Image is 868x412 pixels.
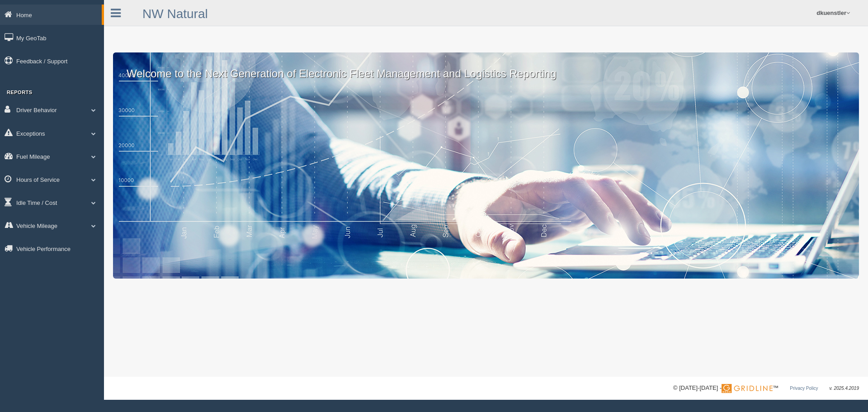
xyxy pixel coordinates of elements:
[722,384,773,393] img: Gridline
[113,52,859,81] p: Welcome to the Next Generation of Electronic Fleet Management and Logistics Reporting
[142,7,208,21] a: NW Natural
[673,384,859,393] div: © [DATE]-[DATE] - ™
[830,386,859,391] span: v. 2025.4.2019
[790,386,818,391] a: Privacy Policy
